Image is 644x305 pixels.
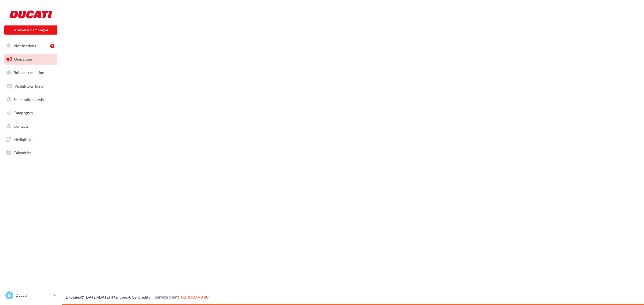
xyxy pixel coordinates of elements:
[3,121,58,132] a: Contacts
[13,137,35,142] span: Médiathèque
[8,293,11,298] span: D
[3,54,58,65] a: Opérations
[3,134,58,145] a: Médiathèque
[181,294,208,299] span: 02 30 07 43 80
[138,295,150,299] a: Crédits
[4,290,57,300] a: D Ducati
[16,293,51,298] p: Ducati
[129,295,136,299] a: CGS
[3,67,58,78] a: Boîte de réception
[66,295,81,299] a: Digitaleo
[112,295,128,299] a: Mentions
[14,84,43,88] span: Visibilité en ligne
[13,110,33,115] span: Campagnes
[155,294,179,299] span: Service client
[14,43,36,48] span: Notifications
[14,70,44,75] span: Boîte de réception
[3,81,58,92] a: Visibilité en ligne
[3,94,58,105] a: Sollicitation d'avis
[13,150,31,155] span: Calendrier
[66,295,208,299] span: © [DATE]-[DATE] - - -
[50,44,54,48] div: 2
[3,40,56,51] button: Notifications 2
[14,57,33,61] span: Opérations
[3,147,58,158] a: Calendrier
[4,25,57,35] button: Nouvelle campagne
[13,124,28,128] span: Contacts
[3,107,58,118] a: Campagnes
[13,97,44,102] span: Sollicitation d'avis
